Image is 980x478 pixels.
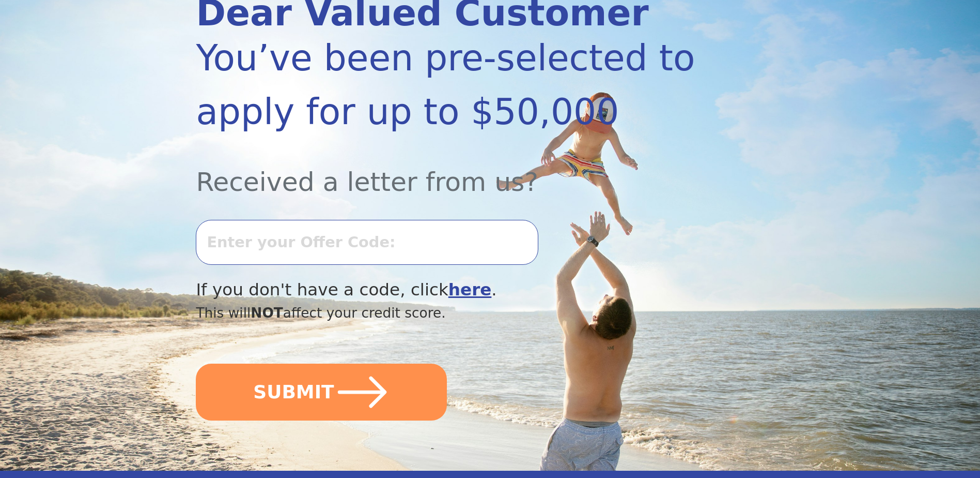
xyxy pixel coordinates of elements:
[196,277,695,303] div: If you don't have a code, click .
[196,364,447,421] button: SUBMIT
[196,303,695,323] div: This will affect your credit score.
[448,280,492,300] a: here
[251,305,283,321] span: NOT
[196,220,538,264] input: Enter your Offer Code:
[196,31,695,139] div: You’ve been pre-selected to apply for up to $50,000
[196,139,695,201] div: Received a letter from us?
